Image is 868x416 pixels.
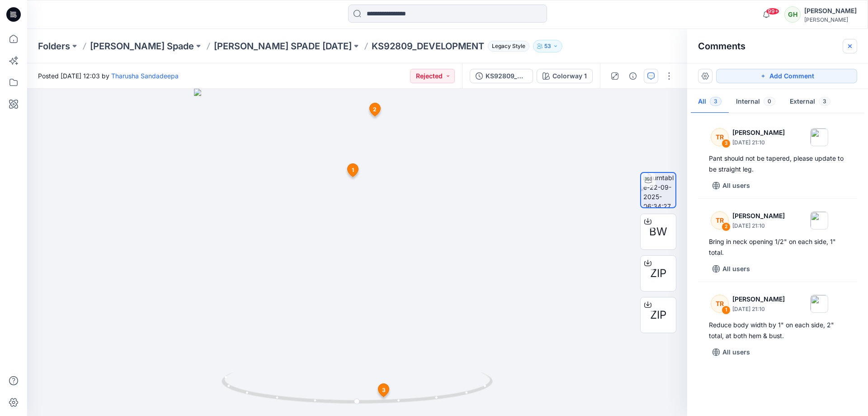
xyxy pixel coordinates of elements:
[372,40,484,53] p: KS92809_DEVELOPMENT
[537,69,593,83] button: Colorway 1
[722,180,750,191] p: All users
[732,305,785,314] p: [DATE] 21:10
[650,265,666,282] span: ZIP
[709,236,846,258] div: Bring in neck opening 1/2" on each side, 1" total.
[732,127,785,138] p: [PERSON_NAME]
[729,91,783,114] button: Internal
[484,40,529,53] button: Legacy Style
[650,307,666,323] span: ZIP
[709,153,846,175] div: Pant should not be tapered, please update to be straight leg.
[643,173,675,207] img: turntable-22-09-2025-06:34:27
[709,320,846,341] div: Reduce body width by 1" on each side, 2" total, at both hem & bust.
[214,40,352,53] a: [PERSON_NAME] SPADE [DATE]
[533,40,562,53] button: 53
[764,97,775,106] span: 0
[552,71,587,81] div: Colorway 1
[722,306,731,315] div: 1
[486,71,527,81] div: KS92809_DEVELOPMENT
[709,178,754,193] button: All users
[722,139,731,148] div: 3
[711,295,729,313] div: TR
[722,347,750,358] p: All users
[709,262,754,276] button: All users
[710,97,722,106] span: 3
[804,16,857,23] div: [PERSON_NAME]
[711,211,729,230] div: TR
[722,222,731,231] div: 2
[732,138,785,147] p: [DATE] 21:10
[722,263,750,274] p: All users
[649,224,667,240] span: BW
[488,41,529,52] span: Legacy Style
[626,69,640,83] button: Details
[819,97,830,106] span: 3
[732,294,785,305] p: [PERSON_NAME]
[691,91,729,114] button: All
[90,40,194,53] a: [PERSON_NAME] Spade
[784,6,801,23] div: GH
[470,69,533,83] button: KS92809_DEVELOPMENT
[783,91,838,114] button: External
[111,72,179,80] a: Tharusha Sandadeepa
[732,221,785,230] p: [DATE] 21:10
[732,210,785,221] p: [PERSON_NAME]
[38,71,179,81] span: Posted [DATE] 12:03 by
[804,5,857,16] div: [PERSON_NAME]
[716,69,857,83] button: Add Comment
[766,8,779,15] span: 99+
[698,41,745,52] h2: Comments
[709,345,754,359] button: All users
[38,40,70,53] a: Folders
[544,41,551,51] p: 53
[711,128,729,146] div: TR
